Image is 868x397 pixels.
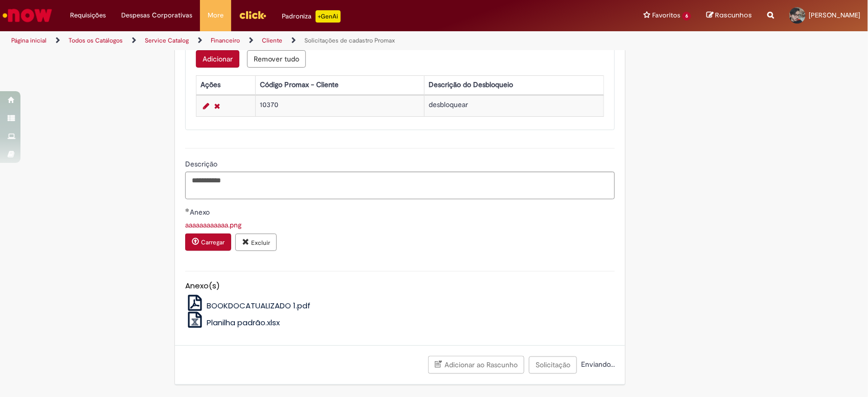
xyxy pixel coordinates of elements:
[121,10,192,20] span: Despesas Corporativas
[706,11,752,20] a: Rascunhos
[185,282,615,290] h5: Anexo(s)
[196,50,239,68] button: Add a row for Informações do desbloqueio
[196,75,256,94] th: Ações
[185,172,615,200] textarea: Descrição
[8,31,571,50] ul: Trilhas de página
[682,12,691,20] span: 6
[256,95,425,116] td: 10370
[251,239,270,247] small: Excluir
[652,10,680,20] span: Favoritos
[425,75,604,94] th: Descrição do Desbloqueio
[262,36,282,45] a: Cliente
[185,220,241,229] a: Download de aaaaaaaaaaaa.png
[70,10,106,20] span: Requisições
[11,36,47,45] a: Página inicial
[1,5,54,26] img: ServiceNow
[425,95,604,116] td: desbloquear
[282,10,341,23] div: Padroniza
[235,234,277,251] button: Excluir anexo aaaaaaaaaaaa.png
[256,75,425,94] th: Código Promax - Cliente
[190,207,212,217] span: Anexo
[69,36,123,45] a: Todos os Catálogos
[579,360,615,369] span: Enviando...
[185,159,219,169] span: Descrição
[715,10,752,20] span: Rascunhos
[145,36,189,45] a: Service Catalog
[239,7,266,23] img: click_logo_yellow_360x200.png
[208,10,224,20] span: More
[201,100,212,112] a: Editar Linha 1
[247,50,306,68] button: Remove all rows for Informações do desbloqueio
[185,208,190,212] span: Obrigatório Preenchido
[316,10,341,23] p: +GenAi
[211,36,240,45] a: Financeiro
[185,300,310,311] a: BOOKDOCATUALIZADO 1.pdf
[185,234,231,251] button: Carregar anexo de Anexo Required
[207,317,280,328] span: Planilha padrão.xlsx
[212,100,222,112] a: Remover linha 1
[304,36,395,45] a: Solicitações de cadastro Promax
[207,300,310,311] span: BOOKDOCATUALIZADO 1.pdf
[809,11,860,19] span: [PERSON_NAME]
[185,317,280,328] a: Planilha padrão.xlsx
[201,239,225,247] small: Carregar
